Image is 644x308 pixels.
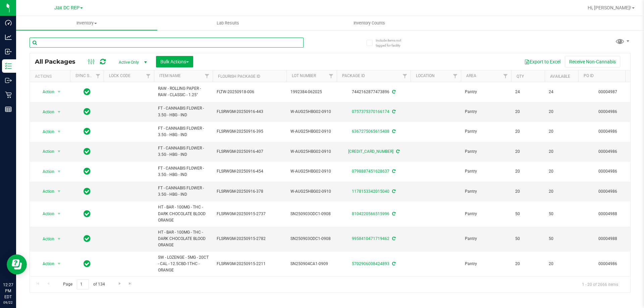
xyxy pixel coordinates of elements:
a: 00004986 [598,109,617,114]
span: Lab Results [208,20,248,26]
span: FLSRWGM-20250915-2737 [217,211,282,217]
a: 00004986 [598,261,617,266]
a: [CREDIT_CARD_NUMBER] [348,149,393,154]
inline-svg: Dashboard [5,19,12,26]
a: Lab Results [157,16,299,30]
span: 20 [549,128,574,135]
span: FLSRWGM-20250915-2211 [217,261,282,267]
span: Sync from Compliance System [391,89,395,94]
span: select [55,147,63,156]
span: Sync from Compliance System [395,149,399,154]
span: FLSRWGM-20250916-395 [217,128,282,135]
span: 20 [515,148,541,155]
span: select [55,167,63,176]
span: select [55,127,63,136]
a: Lock Code [109,73,130,78]
inline-svg: Reports [5,106,12,113]
span: 1992384-062025 [290,89,333,95]
input: 1 [77,279,89,290]
span: 50 [515,211,541,217]
span: 20 [549,109,574,115]
inline-svg: Outbound [5,77,12,84]
a: Flourish Package ID [218,74,260,79]
span: FLSRWGM-20250916-454 [217,168,282,175]
span: 24 [549,89,574,95]
span: Pantry [465,89,507,95]
span: 20 [549,148,574,155]
p: 12:27 PM EDT [3,282,13,300]
a: Available [550,74,570,79]
span: In Sync [84,234,91,243]
span: 20 [515,261,541,267]
span: SW - LOZENGE - 5MG - 20CT - CAL - 12.5CBD-1THC - ORANGE [158,254,209,274]
a: Item Name [159,73,181,78]
span: Pantry [465,109,507,115]
span: In Sync [84,187,91,196]
span: 50 [549,211,574,217]
span: select [55,209,63,219]
a: PO ID [584,73,594,78]
span: In Sync [84,107,91,116]
span: Hi, [PERSON_NAME]! [588,5,631,10]
span: W-AUG25HBG02-0910 [290,148,333,155]
a: 6367275065615408 [352,129,389,134]
span: 1 - 20 of 2666 items [577,279,624,289]
a: Go to the next page [115,279,124,288]
span: 20 [549,261,574,267]
span: HT - BAR - 100MG - THC - DARK CHOCOLATE BLOOD ORANGE [158,229,209,249]
span: 20 [515,128,541,135]
span: FLSRWGM-20250916-378 [217,188,282,195]
span: Pantry [465,211,507,217]
a: Area [466,73,476,78]
span: Inventory Counts [344,20,394,26]
a: Filter [143,70,154,82]
span: Pantry [465,148,507,155]
inline-svg: Analytics [5,34,12,41]
span: Action [37,187,55,196]
span: Sync from Compliance System [391,169,395,174]
a: 00004986 [598,149,617,154]
span: In Sync [84,127,91,136]
span: FLSRWGM-20250916-443 [217,109,282,115]
span: W-AUG25HBG02-0910 [290,109,333,115]
span: W-AUG25HBG02-0910 [290,168,333,175]
iframe: Resource center [7,254,27,274]
a: 00004986 [598,129,617,134]
span: FT - CANNABIS FLOWER - 3.5G - HBG - IND [158,125,209,138]
a: 00004986 [598,189,617,194]
a: Go to the last page [125,279,135,288]
a: 00004988 [598,211,617,216]
span: Sync from Compliance System [391,211,395,216]
span: Inventory [16,20,157,26]
a: 1178153342015040 [352,189,389,194]
span: 50 [549,236,574,242]
span: FT - CANNABIS FLOWER - 3.5G - HBG - IND [158,185,209,198]
a: Filter [326,70,337,82]
span: RAW - ROLLING PAPER - RAW - CLASSIC - 1.25" [158,85,209,98]
input: Search Package ID, Item Name, SKU, Lot or Part Number... [30,38,304,48]
a: Location [416,73,435,78]
span: SN250903ODC1-0908 [290,211,333,217]
span: Sync from Compliance System [391,189,395,194]
span: select [55,259,63,268]
button: Export to Excel [520,56,565,67]
span: FT - CANNABIS FLOWER - 3.5G - HBG - IND [158,105,209,118]
a: 0798887451628637 [352,169,389,174]
a: Package ID [342,73,365,78]
span: In Sync [84,259,91,268]
span: Pantry [465,128,507,135]
a: 8104220566515996 [352,211,389,216]
span: Pantry [465,188,507,195]
span: W-AUG25HBG02-0910 [290,128,333,135]
span: FT - CANNABIS FLOWER - 3.5G - HBG - IND [158,145,209,158]
span: In Sync [84,87,91,97]
span: All Packages [35,58,82,65]
span: In Sync [84,167,91,176]
span: 20 [515,168,541,175]
a: Lot Number [292,73,316,78]
span: select [55,87,63,97]
a: Inventory [16,16,157,30]
a: 00004986 [598,169,617,174]
a: 9958410471719462 [352,236,389,241]
span: Sync from Compliance System [391,109,395,114]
